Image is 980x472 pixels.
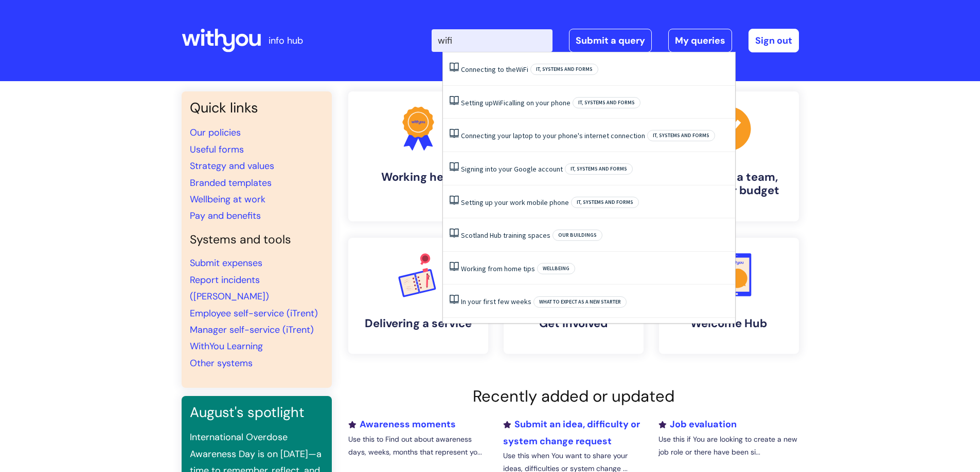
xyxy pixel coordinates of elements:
p: Use this if You are looking to create a new job role or there have been si... [658,433,798,459]
a: Job evaluation [658,418,737,430]
p: info hub [269,32,303,49]
h4: Welcome Hub [667,317,791,330]
a: Our policies [190,126,241,139]
span: IT, systems and forms [573,97,640,108]
a: Branded templates [190,177,272,189]
a: Setting up your work mobile phone [461,198,569,207]
input: Search [432,29,553,52]
span: Our buildings [553,230,602,241]
a: Submit a query [569,29,652,52]
a: Setting upWiFicalling on your phone [461,98,571,107]
a: Submit an idea, difficulty or system change request [503,418,640,447]
h4: Working here [357,171,480,184]
a: Sign out [749,29,799,52]
span: WiFi [493,98,505,107]
a: Employee self-service (iTrent) [190,307,318,319]
a: Strategy and values [190,160,274,172]
a: Signing into your Google account [461,164,563,174]
span: Wellbeing [537,263,575,274]
span: IT, systems and forms [530,64,598,75]
a: Other systems [190,357,253,369]
span: IT, systems and forms [571,197,639,208]
a: Submit expenses [190,257,262,269]
a: Working from home tips [461,264,535,273]
a: My queries [668,29,732,52]
a: In your first few weeks [461,297,531,306]
a: Useful forms [190,143,244,156]
a: Scotland Hub training spaces [461,231,550,240]
a: Connecting your laptop to your phone's internet connection [461,131,645,140]
a: Delivering a service [348,238,488,354]
a: Pay and benefits [190,210,261,222]
h2: Recently added or updated [348,387,799,406]
h4: Get involved [512,317,635,330]
span: WiFi [516,65,528,74]
p: Use this to Find out about awareness days, weeks, months that represent yo... [348,433,488,459]
h4: Systems and tools [190,233,324,247]
span: IT, systems and forms [647,130,715,141]
h3: Quick links [190,100,324,116]
div: | - [432,29,799,52]
a: Wellbeing at work [190,193,265,205]
span: What to expect as a new starter [533,296,627,308]
a: Awareness moments [348,418,456,430]
h3: August's spotlight [190,404,324,421]
a: Working here [348,91,488,221]
a: Connecting to theWiFi [461,65,528,74]
a: WithYou Learning [190,340,263,352]
a: Report incidents ([PERSON_NAME]) [190,274,269,303]
span: IT, systems and forms [565,163,633,175]
h4: Delivering a service [357,317,480,330]
a: Manager self-service (iTrent) [190,324,314,336]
